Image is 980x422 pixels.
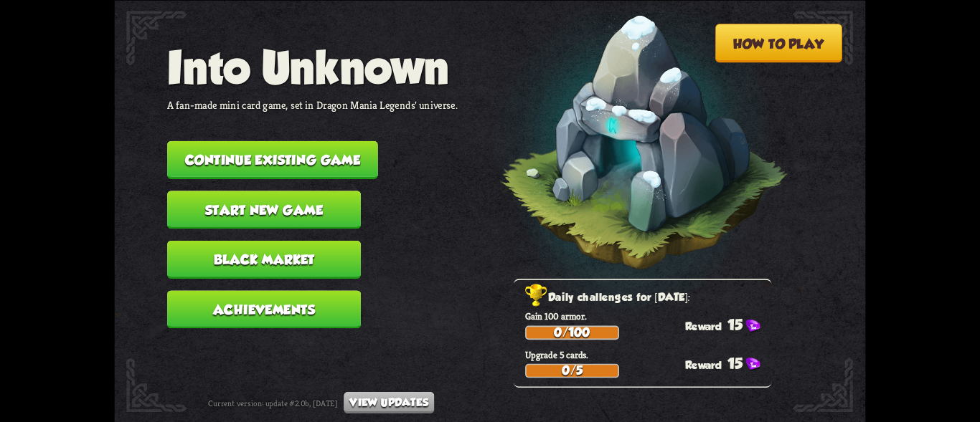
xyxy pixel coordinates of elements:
h1: Into Unknown [167,41,458,92]
div: 15 [685,355,771,372]
button: How to play [715,24,842,62]
p: A fan-made mini card game, set in Dragon Mania Legends' universe. [167,98,458,112]
div: 0/5 [527,365,618,376]
button: Black Market [167,240,361,278]
img: Golden_Trophy_Icon.png [525,284,548,307]
button: Continue existing game [167,140,378,178]
h2: Daily challenges for [DATE]: [525,288,772,307]
p: Upgrade 5 cards. [525,348,772,360]
button: View updates [344,391,434,413]
div: 15 [685,316,771,333]
button: Achievements [167,290,361,328]
div: 0/100 [527,327,618,338]
button: Start new game [167,191,361,229]
p: Gain 100 armor. [525,310,772,322]
div: Current version: update #2.0b, [DATE] [208,391,434,413]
